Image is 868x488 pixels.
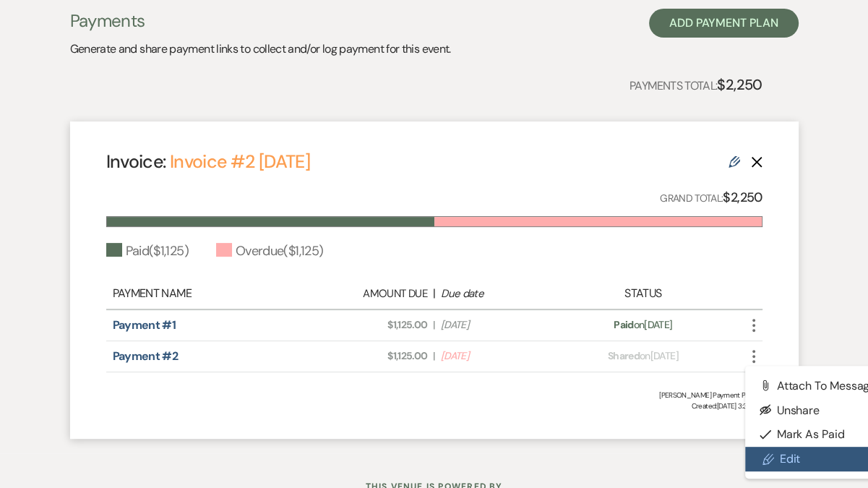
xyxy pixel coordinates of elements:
div: | [306,285,563,302]
span: [DATE] [441,348,555,364]
strong: $2,250 [723,189,762,206]
span: $1,125.00 [313,317,427,333]
span: | [433,348,434,364]
div: Due date [441,286,555,302]
button: Add Payment Plan [649,9,799,38]
div: Amount Due [313,286,427,302]
div: on [DATE] [562,348,723,364]
p: Generate and share payment links to collect and/or log payment for this event. [70,40,451,59]
span: Shared [608,349,640,362]
span: $1,125.00 [313,348,427,364]
h4: Invoice: [106,149,310,174]
div: [PERSON_NAME] Payment Plan #1 [106,390,762,401]
a: Payment #2 [113,348,179,364]
p: Grand Total: [660,187,762,208]
strong: $2,250 [717,75,762,94]
span: [DATE] [441,317,555,333]
p: Payments Total: [629,73,762,96]
a: Payment #1 [113,317,176,333]
div: Paid ( $1,125 ) [106,241,189,261]
div: Overdue ( $1,125 ) [216,241,323,261]
h3: Payments [70,9,451,33]
span: | [433,317,434,333]
a: Invoice #2 [DATE] [170,150,310,174]
span: Paid [614,318,633,331]
div: Payment Name [113,285,306,302]
span: Created: [DATE] 3:30 PM [106,401,762,411]
div: Status [562,285,723,302]
div: on [DATE] [562,317,723,333]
